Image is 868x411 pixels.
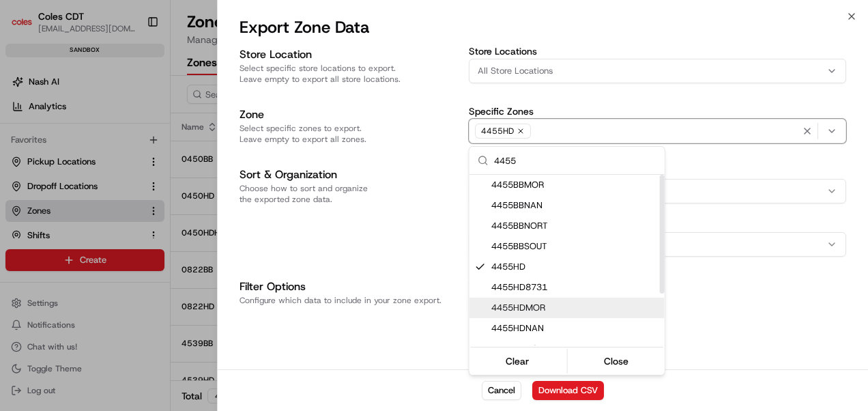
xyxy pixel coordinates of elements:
p: Welcome 👋 [14,54,248,76]
a: 📗Knowledge Base [8,192,110,216]
span: 4455BBNAN [491,199,659,212]
input: Clear [35,87,225,102]
span: 4455HDMOR [491,302,659,314]
div: 📗 [14,199,25,210]
img: Nash [14,13,41,40]
div: Suggestions [469,175,665,375]
button: Clear [471,352,564,371]
div: We're available if you need us! [46,143,173,154]
img: 1736555255976-a54dd68f-1ca7-489b-9aae-adbdc363a1c4 [14,130,38,154]
span: 4455BBNORT [491,220,659,232]
span: Knowledge Base [27,197,104,211]
span: 4455BBSOUT [491,240,659,253]
div: 💻 [115,199,126,210]
span: 4455HDNORT [491,343,659,355]
button: Close [570,352,663,371]
span: 4455HD [491,261,659,273]
input: Search... [494,147,656,174]
a: 💻API Documentation [110,192,225,216]
span: 4455BBMOR [491,179,659,191]
span: 4455HDNAN [491,322,659,335]
span: 4455HD8731 [491,281,659,294]
span: Pylon [136,231,165,241]
a: Powered byPylon [96,230,165,241]
div: Start new chat [46,130,224,143]
button: Start new chat [232,134,248,150]
span: API Documentation [129,197,219,211]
